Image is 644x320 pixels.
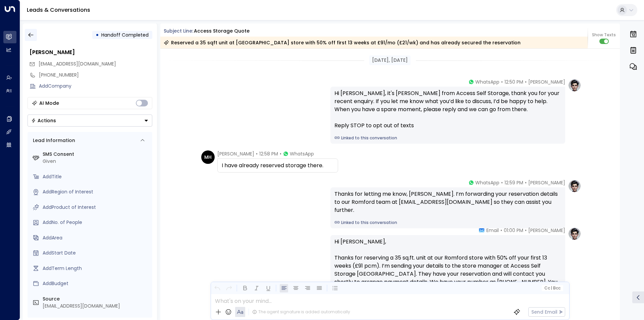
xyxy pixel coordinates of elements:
img: profile-logo.png [568,79,581,92]
div: AddStart Date [43,249,150,257]
span: • [501,179,503,186]
img: profile-logo.png [568,227,581,240]
div: The agent signature is added automatically [252,309,350,315]
span: [PERSON_NAME] [217,150,254,157]
div: [PHONE_NUMBER] [39,72,152,79]
a: Linked to this conversation [334,220,561,226]
span: 12:50 PM [504,79,523,85]
span: • [525,179,527,186]
span: [PERSON_NAME] [528,227,565,234]
div: Actions [31,118,56,124]
span: • [280,150,281,157]
span: 12:59 PM [504,179,523,186]
div: [DATE], [DATE] [369,55,411,65]
span: • [256,150,258,157]
span: | [551,286,552,290]
div: AddRegion of Interest [43,188,150,195]
div: AddNo. of People [43,219,150,226]
button: Undo [213,284,221,292]
span: [EMAIL_ADDRESS][DOMAIN_NAME] [39,60,116,67]
div: Hi [PERSON_NAME], it's [PERSON_NAME] from Access Self Storage, thank you for your recent enquiry.... [334,89,561,130]
label: SMS Consent [43,151,150,158]
button: Redo [225,284,233,292]
a: Linked to this conversation [334,135,561,141]
span: 12:58 PM [259,150,278,157]
div: AddProduct of Interest [43,204,150,211]
img: profile-logo.png [568,179,581,193]
div: I have already reserved storage there. [222,162,334,170]
span: Cc Bcc [544,286,560,290]
div: Given [43,158,150,165]
div: AddArea [43,234,150,241]
span: WhatsApp [475,79,499,85]
div: Reserved a 35 sqft unit at [GEOGRAPHIC_DATA] store with 50% off first 13 weeks at £91/mo (£21/wk)... [164,39,521,46]
span: Subject Line: [164,28,193,34]
div: AddCompany [39,83,152,90]
span: • [501,79,503,85]
div: [EMAIL_ADDRESS][DOMAIN_NAME] [43,303,150,310]
span: marlh63@outlook.com [39,60,116,67]
div: AddBudget [43,280,150,287]
div: MH [201,150,215,164]
span: Show Texts [592,32,616,38]
span: • [525,227,527,234]
button: Actions [28,115,152,127]
a: Leads & Conversations [27,6,90,14]
div: AI Mode [39,100,59,106]
div: Access Storage Quote [194,28,250,35]
button: Cc|Bcc [541,285,563,291]
span: [PERSON_NAME] [528,79,565,85]
div: AddTerm Length [43,265,150,272]
div: Button group with a nested menu [28,115,152,127]
div: [PERSON_NAME] [30,48,152,56]
span: Email [486,227,499,234]
span: WhatsApp [290,150,314,157]
div: • [96,29,99,41]
label: Source [43,295,150,303]
span: [PERSON_NAME] [528,179,565,186]
span: Handoff Completed [101,32,149,38]
div: Lead Information [31,137,75,144]
span: 01:00 PM [504,227,523,234]
div: Thanks for letting me know, [PERSON_NAME]. I’m forwarding your reservation details to our Romford... [334,190,561,214]
div: AddTitle [43,173,150,180]
span: • [500,227,502,234]
span: WhatsApp [475,179,499,186]
p: Hi [PERSON_NAME], Thanks for reserving a 35 sq.ft. unit at our Romford store with 50% off your fi... [334,238,561,302]
span: • [525,79,527,85]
